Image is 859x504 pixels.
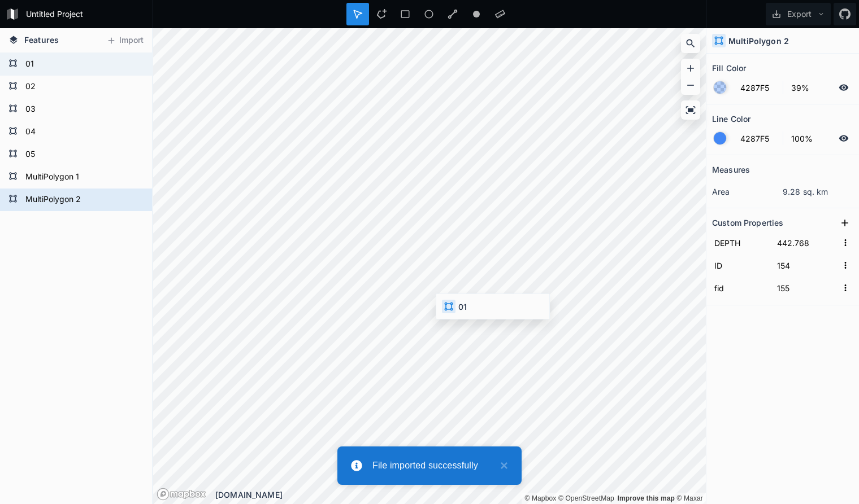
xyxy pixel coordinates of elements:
div: File imported successfully [372,459,494,472]
input: Name [712,257,769,274]
input: Name [712,234,769,251]
h2: Custom Properties [712,214,783,231]
button: close [494,459,508,472]
a: Mapbox logo [157,488,206,501]
input: Empty [775,234,838,251]
dd: 9.28 sq. km [783,186,853,198]
a: OpenStreetMap [558,494,614,502]
input: Name [712,279,769,296]
h2: Measures [712,161,750,178]
button: Import [101,32,149,50]
a: Mapbox [524,494,556,502]
dt: area [712,186,783,198]
a: Map feedback [617,494,675,502]
h2: Line Color [712,110,750,128]
button: Export [766,3,831,25]
span: Features [24,34,59,46]
h4: MultiPolygon 2 [728,35,789,47]
input: Empty [775,257,838,274]
div: [DOMAIN_NAME] [215,489,706,501]
a: Maxar [677,494,704,502]
h2: Fill Color [712,59,746,77]
input: Empty [775,279,838,296]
